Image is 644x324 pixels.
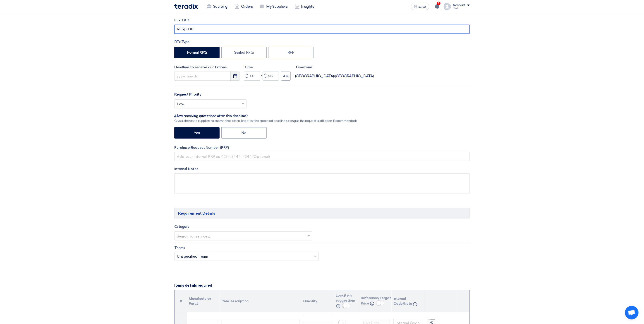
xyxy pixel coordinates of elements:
[231,2,256,12] a: Orders
[203,2,231,12] a: Sourcing
[174,245,185,251] label: Teams
[174,283,212,288] label: Items details required
[187,290,220,312] th: Manufacturer Part #
[244,65,291,70] label: Time
[174,92,201,97] label: Request Priority
[174,152,470,161] input: Add your internal PR# ex. (1234, 3444, 4344)(Optional)
[174,47,220,58] label: Normal RFQ
[444,3,451,10] img: profile_test.png
[411,3,429,10] button: العربية
[244,72,260,81] input: Hours
[174,118,357,123] div: Give a chance to suppliers to submit their offers late after the specified deadline as long as th...
[437,2,441,5] span: 2
[295,65,374,70] label: Timezone
[295,73,374,79] div: [GEOGRAPHIC_DATA]/[GEOGRAPHIC_DATA]
[221,127,267,139] label: No
[221,47,267,58] label: Sealed RFQ
[361,296,391,306] span: Reference/Target Price
[174,39,470,45] div: RFx Type
[174,4,198,9] img: Teradix logo
[174,224,189,229] label: Category
[453,3,466,7] div: Account
[256,2,291,12] a: My Suppliers
[263,72,279,81] input: Minutes
[393,297,412,306] span: Internal Code/Note
[303,315,332,322] input: Amount
[220,290,301,312] th: Item Description
[453,7,470,10] div: Khalil
[174,208,470,218] h5: Requirement Details
[268,47,314,58] label: RFP
[174,72,239,81] input: yyyy-mm-dd
[174,166,470,172] label: Internal Notes
[174,145,470,150] label: Purchase Request Number (PR#)
[174,127,220,139] label: Yes
[418,5,426,8] span: العربية
[174,65,239,70] label: Deadline to receive quotations
[174,114,357,118] div: ِAllow receiving quotations after this deadline?
[301,290,334,312] th: Quantity
[175,290,187,312] th: Serial Number
[260,73,263,79] div: :
[291,2,318,12] a: Insights
[336,293,356,303] span: Lock item suggestions
[174,25,470,34] input: e.g. New ERP System, Server Visualization Project...
[281,72,291,81] button: AM
[625,306,639,319] div: Open chat
[174,18,470,23] label: RFx Title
